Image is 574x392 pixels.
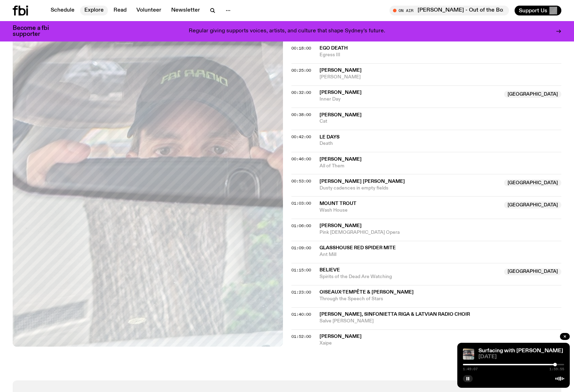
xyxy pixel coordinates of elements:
[320,74,562,81] span: [PERSON_NAME]
[504,268,561,275] span: [GEOGRAPHIC_DATA]
[109,6,131,15] a: Read
[291,157,311,161] button: 00:46:00
[291,134,311,140] span: 00:42:00
[320,52,562,58] span: Egress III
[320,118,562,125] span: Cat
[291,223,311,229] span: 01:06:00
[320,96,500,103] span: Inner Day
[189,28,385,34] p: Regular giving supports voices, artists, and culture that shape Sydney’s future.
[46,6,79,15] a: Schedule
[291,313,311,316] button: 01:40:00
[478,354,564,360] span: [DATE]
[320,251,562,258] span: Ant Mill
[291,46,311,50] button: 00:18:00
[291,201,311,205] button: 01:03:00
[549,367,564,371] span: 1:59:55
[320,290,414,295] span: Oiseaux-Tempête & [PERSON_NAME]
[291,200,311,206] span: 01:03:00
[291,268,311,272] button: 01:15:00
[291,113,311,117] button: 00:38:00
[291,112,311,117] span: 00:38:00
[291,156,311,162] span: 00:46:00
[320,185,500,192] span: Dusty cadences in empty fields
[291,246,311,250] button: 01:09:00
[291,90,311,95] span: 00:32:00
[504,179,561,186] span: [GEOGRAPHIC_DATA]
[291,224,311,228] button: 01:06:00
[320,201,356,206] span: Mount Trout
[389,6,509,15] button: On Air[PERSON_NAME] - Out of the Box
[320,68,362,73] span: [PERSON_NAME]
[519,7,547,14] span: Support Us
[291,68,311,73] span: 00:25:00
[291,135,311,139] button: 00:42:00
[291,289,311,295] span: 01:23:00
[320,223,362,228] span: [PERSON_NAME]
[320,334,362,339] span: [PERSON_NAME]
[13,25,58,37] h3: Become a fbi supporter
[320,312,470,317] span: [PERSON_NAME], Sinfonietta Riga & Latvian Radio Choir
[320,135,340,140] span: Le Days
[320,229,562,236] span: Pink [DEMOGRAPHIC_DATA] Opera
[320,245,396,250] span: Glasshouse Red Spider Mite
[132,6,166,15] a: Volunteer
[320,90,362,95] span: [PERSON_NAME]
[515,6,561,15] button: Support Us
[320,296,562,302] span: Through the Speech of Stars
[320,340,562,347] span: Xaipe
[478,348,563,354] a: Surfacing with [PERSON_NAME]
[320,318,562,324] span: Salve [PERSON_NAME]
[291,267,311,273] span: 01:15:00
[291,178,311,184] span: 00:53:00
[291,335,311,339] button: 01:52:00
[291,245,311,251] span: 01:09:00
[291,334,311,339] span: 01:52:00
[291,69,311,72] button: 00:25:00
[320,274,500,280] span: Spirits of the Dead Are Watching
[167,6,204,15] a: Newsletter
[320,46,348,51] span: Ego Death
[291,290,311,294] button: 01:23:00
[320,207,500,214] span: Wash House
[320,140,562,147] span: Death
[320,113,362,117] span: [PERSON_NAME]
[463,367,478,371] span: 1:49:07
[80,6,108,15] a: Explore
[504,201,561,208] span: [GEOGRAPHIC_DATA]
[291,45,311,51] span: 00:18:00
[320,157,362,162] span: [PERSON_NAME]
[504,91,561,98] span: [GEOGRAPHIC_DATA]
[291,311,311,317] span: 01:40:00
[320,268,340,272] span: BELIEVE
[291,91,311,95] button: 00:32:00
[320,179,405,184] span: [PERSON_NAME] [PERSON_NAME]
[320,163,562,169] span: All of Them
[291,179,311,183] button: 00:53:00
